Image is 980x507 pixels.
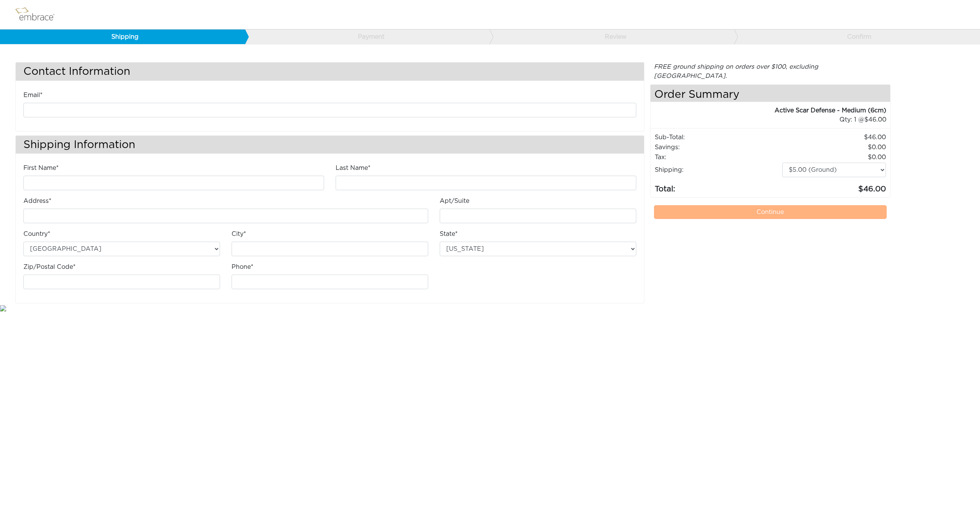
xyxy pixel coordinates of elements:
label: Apt/Suite [440,196,469,206]
img: logo.png [13,5,63,24]
td: Tax: [654,152,782,162]
h3: Shipping Information [16,136,644,154]
h4: Order Summary [651,85,890,102]
div: FREE ground shipping on orders over $100, excluding [GEOGRAPHIC_DATA]. [650,62,891,81]
label: State* [440,229,458,239]
td: Shipping: [654,162,782,178]
h3: Contact Information [16,63,644,81]
td: 46.00 [782,178,886,195]
td: Sub-Total: [654,132,782,142]
td: 46.00 [782,132,886,142]
div: 1 @ [660,115,886,124]
label: Last Name* [336,163,371,173]
a: Payment [245,30,490,44]
label: Phone* [232,262,253,272]
label: Zip/Postal Code* [23,262,76,272]
div: Active Scar Defense - Medium (6cm) [651,106,886,115]
label: Country* [23,229,50,239]
td: Total: [654,178,782,195]
label: City* [232,229,246,239]
label: First Name* [23,163,59,173]
td: 0.00 [782,152,886,162]
label: Address* [23,196,51,206]
span: 46.00 [864,117,886,123]
a: Continue [654,205,887,219]
td: Savings : [654,142,782,152]
a: Confirm [734,30,979,44]
a: Review [489,30,734,44]
label: Email* [23,91,43,100]
td: 0.00 [782,142,886,152]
